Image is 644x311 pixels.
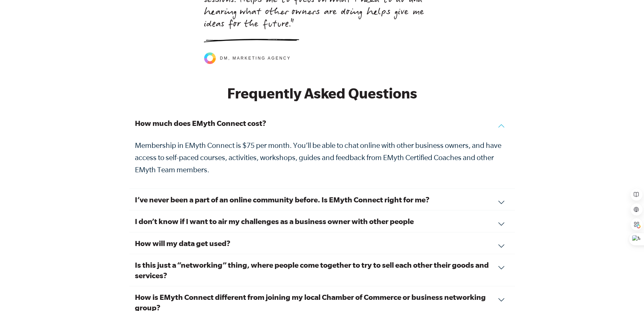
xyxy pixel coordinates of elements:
[135,260,509,281] h3: Is this just a “networking” thing, where people come together to try to sell each other their goo...
[204,52,216,64] img: ses_full_rgb
[227,85,417,101] strong: Frequently Asked Questions
[135,139,509,176] p: Membership in EMyth Connect is $75 per month. You’ll be able to chat online with other business o...
[135,118,509,128] h3: How much does EMyth Connect cost?
[610,279,644,311] iframe: Chat Widget
[135,238,509,248] h3: How will my data get used?
[135,216,509,226] h3: I don’t know if I want to air my challenges as a business owner with other people
[220,55,291,61] span: DM, Marketing Agency
[135,194,509,205] h3: I’ve never been a part of an online community before. Is EMyth Connect right for me?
